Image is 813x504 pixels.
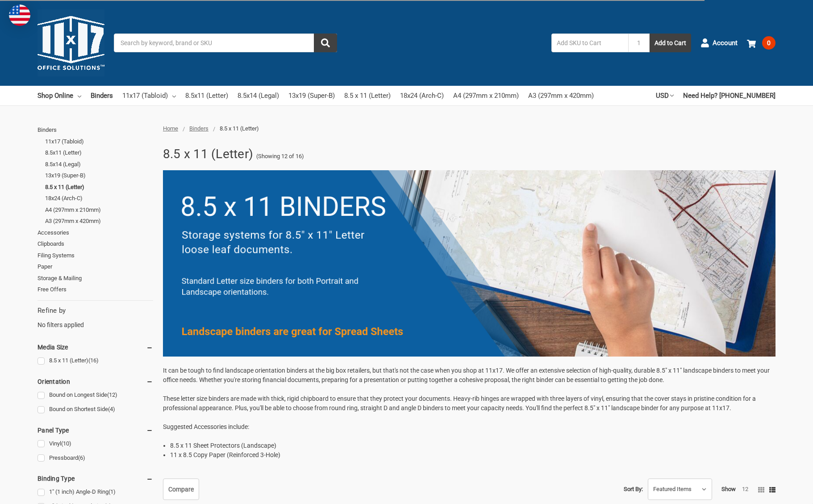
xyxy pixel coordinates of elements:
input: Add SKU to Cart [551,34,628,52]
a: 8.5x11 (Letter) [45,147,153,159]
div: No filters applied [38,306,153,330]
a: 13x19 (Super-B) [45,170,153,181]
a: 1" (1 inch) Angle-D Ring [38,486,153,498]
span: Account [713,38,738,48]
span: (12) [107,391,117,398]
a: 8.5 x 11 (Letter) [344,86,391,105]
h5: Orientation [38,376,153,387]
h5: Refine by [38,306,153,316]
a: Filing Systems [38,250,153,261]
a: 8.5x14 (Legal) [238,86,279,105]
p: It can be tough to find landscape orientation binders at the big box retailers, but that's not th... [163,366,775,413]
h5: Panel Type [38,425,153,436]
span: (1) [108,488,116,495]
a: Account [700,31,738,55]
a: Bound on Shortest Side [38,403,153,416]
span: (10) [61,440,71,447]
a: 11x17 (Tabloid) [45,136,153,147]
h5: Binding Type [38,473,153,484]
a: Vinyl [38,438,153,450]
a: Compare [163,479,199,500]
span: (4) [108,406,115,412]
a: 0 [747,31,775,55]
p: Suggested Accessories include: [163,422,775,432]
button: Add to Cart [650,34,691,52]
span: 8.5 x 11 (Letter) [220,125,259,132]
li: 8.5 x 11 Sheet Protectors (Landscape) [170,441,775,450]
a: Clipboards [38,238,153,250]
a: Home [163,125,178,132]
a: 11x17 (Tabloid) [122,86,176,105]
a: Pressboard [38,452,153,464]
a: Paper [38,261,153,273]
img: 3.png [163,170,775,357]
label: Sort By: [624,483,643,496]
span: (6) [78,454,85,461]
a: 8.5x11 (Letter) [185,86,228,105]
a: Binders [91,86,113,105]
a: 18x24 (Arch-C) [400,86,444,105]
img: duty and tax information for United States [9,4,30,26]
span: (Showing 12 of 16) [256,152,304,161]
a: Free Offers [38,284,153,295]
a: 18x24 (Arch-C) [45,193,153,204]
a: A3 (297mm x 420mm) [45,215,153,227]
h5: Media Size [38,342,153,353]
img: 11x17.com [38,9,104,76]
li: 11 x 8.5 Copy Paper (Reinforced 3-Hole) [170,450,775,460]
a: Need Help? [PHONE_NUMBER] [683,86,775,105]
a: 12 [742,486,748,492]
a: Binders [189,125,208,132]
a: A4 (297mm x 210mm) [453,86,519,105]
a: Binders [38,124,153,136]
a: USD [656,86,674,105]
a: 8.5 x 11 (Letter) [45,181,153,193]
a: Shop Online [38,86,81,105]
a: Storage & Mailing [38,273,153,284]
input: Search by keyword, brand or SKU [114,34,337,52]
a: Bound on Longest Side [38,389,153,401]
a: 13x19 (Super-B) [288,86,335,105]
a: 8.5x14 (Legal) [45,159,153,170]
span: (16) [88,357,99,364]
a: A3 (297mm x 420mm) [528,86,594,105]
span: Show [721,486,736,492]
a: Accessories [38,227,153,239]
a: A4 (297mm x 210mm) [45,204,153,216]
h1: 8.5 x 11 (Letter) [163,143,253,166]
a: 8.5 x 11 (Letter) [38,355,153,367]
span: 0 [762,36,775,50]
